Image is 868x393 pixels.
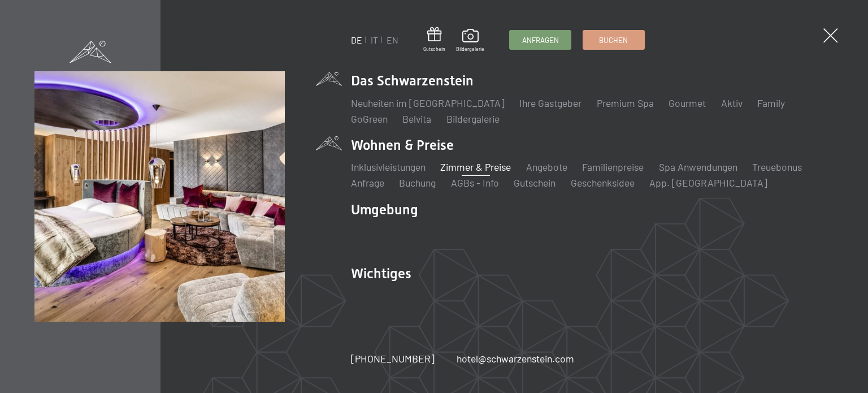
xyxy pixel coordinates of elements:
[752,161,802,173] a: Treuebonus
[649,176,767,189] a: App. [GEOGRAPHIC_DATA]
[387,34,398,45] a: EN
[456,29,484,53] a: Bildergalerie
[721,97,743,109] a: Aktiv
[514,176,555,189] a: Gutschein
[351,176,384,189] a: Anfrage
[351,97,505,109] a: Neuheiten im [GEOGRAPHIC_DATA]
[371,34,378,45] a: IT
[351,113,388,125] a: GoGreen
[571,176,635,189] a: Geschenksidee
[402,113,431,125] a: Belvita
[451,176,499,189] a: AGBs - Info
[446,113,500,125] a: Bildergalerie
[351,352,435,365] span: [PHONE_NUMBER]
[457,352,574,366] a: hotel@schwarzenstein.com
[599,35,628,45] span: Buchen
[597,97,654,109] a: Premium Spa
[582,161,644,173] a: Familienpreise
[583,31,644,49] a: Buchen
[399,176,436,189] a: Buchung
[351,34,362,45] a: DE
[519,97,581,109] a: Ihre Gastgeber
[669,97,706,109] a: Gourmet
[351,352,435,366] a: [PHONE_NUMBER]
[423,27,445,53] a: Gutschein
[659,161,737,173] a: Spa Anwendungen
[757,97,785,109] a: Family
[522,35,559,45] span: Anfragen
[351,161,426,173] a: Inklusivleistungen
[526,161,567,173] a: Angebote
[456,46,484,53] span: Bildergalerie
[440,161,511,173] a: Zimmer & Preise
[510,31,571,49] a: Anfragen
[423,46,445,53] span: Gutschein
